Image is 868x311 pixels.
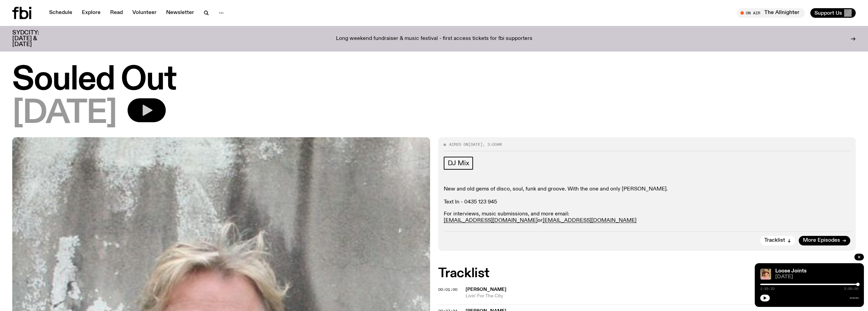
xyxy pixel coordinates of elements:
button: On AirThe Allnighter [737,8,805,18]
span: [PERSON_NAME] [466,287,506,292]
a: DJ Mix [444,157,473,170]
span: 2:00:00 [844,287,858,291]
span: Aired on [449,142,468,147]
span: Tracklist [764,238,785,243]
span: [DATE] [775,274,858,280]
span: , 3:00am [483,142,502,147]
span: More Episodes [803,238,840,243]
a: More Episodes [799,236,850,245]
a: Loose Joints [775,268,807,274]
span: DJ Mix [448,159,469,167]
a: Explore [78,8,105,18]
a: Read [106,8,127,18]
span: [DATE] [12,98,117,129]
a: [EMAIL_ADDRESS][DOMAIN_NAME] [444,218,538,223]
h1: Souled Out [12,65,856,96]
h3: SYDCITY: [DATE] & [DATE] [12,30,56,47]
button: Tracklist [760,236,795,245]
a: [EMAIL_ADDRESS][DOMAIN_NAME] [543,218,636,223]
img: Tyson stands in front of a paperbark tree wearing orange sunglasses, a suede bucket hat and a pin... [760,269,771,280]
span: 00:01:00 [438,287,457,292]
h2: Tracklist [438,267,856,280]
span: 1:59:20 [760,287,775,291]
p: Long weekend fundraiser & music festival - first access tickets for fbi supporters [336,36,532,42]
span: Livin' For The City [466,293,856,299]
button: 00:01:00 [438,288,457,292]
a: Newsletter [162,8,198,18]
span: [DATE] [468,142,483,147]
a: Volunteer [128,8,161,18]
p: New and old gems of disco, soul, funk and groove. With the one and only [PERSON_NAME]. Text In - ... [444,186,851,206]
span: Support Us [814,10,842,16]
button: Support Us [810,8,856,18]
a: Schedule [45,8,76,18]
p: For interviews, music submissions, and more email: or [444,211,851,224]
